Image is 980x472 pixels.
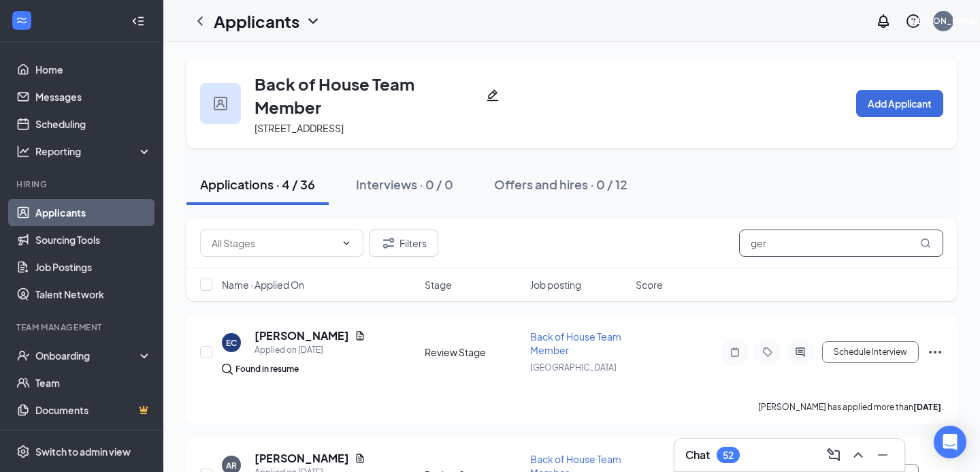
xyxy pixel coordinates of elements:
[200,176,315,193] div: Applications · 4 / 36
[685,447,710,462] h3: Chat
[927,344,943,360] svg: Ellipses
[425,278,452,292] span: Stage
[530,278,581,292] span: Job posting
[530,362,617,373] span: [GEOGRAPHIC_DATA]
[847,444,869,466] button: ChevronUp
[850,447,866,463] svg: ChevronUp
[16,321,149,333] div: Team Management
[35,369,152,396] a: Team
[255,451,349,466] h5: [PERSON_NAME]
[913,402,941,412] b: [DATE]
[872,444,894,466] button: Minimize
[16,445,30,458] svg: Settings
[35,349,140,362] div: Onboarding
[35,226,152,253] a: Sourcing Tools
[530,330,621,356] span: Back of House Team Member
[723,450,734,461] div: 52
[235,362,299,376] div: Found in resume
[192,13,208,29] svg: ChevronLeft
[875,13,892,29] svg: Notifications
[35,424,152,451] a: SurveysCrown
[758,401,943,413] p: [PERSON_NAME] has applied more than .
[35,199,152,226] a: Applicants
[826,447,842,463] svg: ComposeMessage
[35,83,152,110] a: Messages
[15,14,29,27] svg: WorkstreamLogo
[35,281,152,308] a: Talent Network
[822,341,919,363] button: Schedule Interview
[255,343,365,357] div: Applied on [DATE]
[226,337,237,349] div: EC
[35,445,131,458] div: Switch to admin view
[905,13,921,29] svg: QuestionInfo
[739,230,943,257] input: Search in applications
[356,176,453,193] div: Interviews · 0 / 0
[920,238,931,249] svg: MagnifyingGlass
[212,236,336,251] input: All Stages
[823,444,845,466] button: ComposeMessage
[486,89,500,102] svg: Pencil
[35,253,152,281] a: Job Postings
[369,230,438,257] button: Filter Filters
[255,328,349,343] h5: [PERSON_NAME]
[380,235,397,251] svg: Filter
[35,110,152,138] a: Scheduling
[255,72,480,119] h3: Back of House Team Member
[131,14,145,28] svg: Collapse
[226,460,237,471] div: AR
[934,426,966,458] div: Open Intercom Messenger
[255,122,344,134] span: [STREET_ADDRESS]
[355,453,365,464] svg: Document
[727,347,743,358] svg: Note
[16,349,30,362] svg: UserCheck
[856,90,943,117] button: Add Applicant
[16,178,149,190] div: Hiring
[214,10,299,33] h1: Applicants
[875,447,891,463] svg: Minimize
[355,330,365,341] svg: Document
[35,56,152,83] a: Home
[759,347,776,358] svg: Tag
[222,364,233,375] img: search.bf7aa3482b7795d4f01b.svg
[909,15,979,27] div: [PERSON_NAME]
[35,396,152,424] a: DocumentsCrown
[222,278,304,292] span: Name · Applied On
[16,144,30,158] svg: Analysis
[214,97,227,110] img: user icon
[636,278,663,292] span: Score
[494,176,627,193] div: Offers and hires · 0 / 12
[341,238,352,249] svg: ChevronDown
[305,13,321,29] svg: ChevronDown
[792,347,808,358] svg: ActiveChat
[35,144,152,158] div: Reporting
[425,345,522,359] div: Review Stage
